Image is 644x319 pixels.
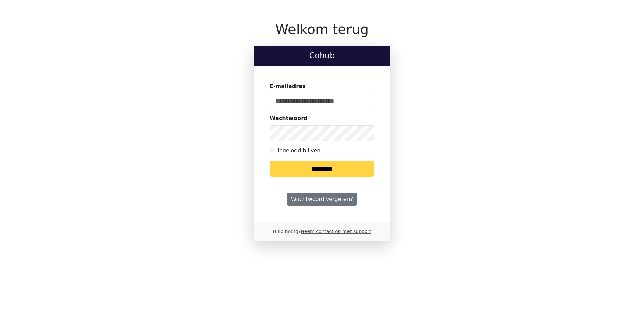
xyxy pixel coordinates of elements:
[254,21,390,37] h1: Welkom terug
[270,82,306,90] label: E-mailadres
[273,229,371,234] small: Hulp nodig?
[278,147,320,155] label: Ingelogd blijven
[270,114,308,123] label: Wachtwoord
[287,193,357,206] a: Wachtwoord vergeten?
[259,51,385,61] h2: Cohub
[301,229,371,234] a: Neem contact op met support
